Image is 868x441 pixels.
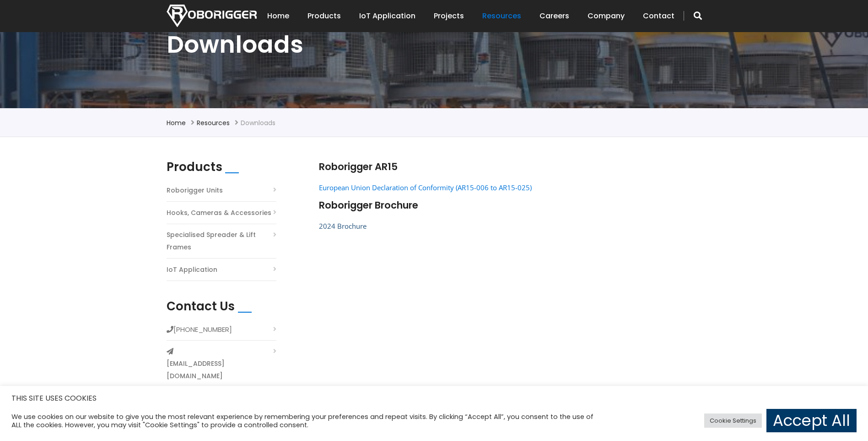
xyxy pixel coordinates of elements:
[167,207,271,219] a: Hooks, Cameras & Accessories
[588,2,625,30] a: Company
[434,2,464,30] a: Projects
[167,358,276,382] a: [EMAIL_ADDRESS][DOMAIN_NAME]
[167,299,235,314] h2: Contact Us
[11,413,603,429] div: We use cookies on our website to give you the most relevant experience by remembering your prefer...
[167,160,222,174] h2: Products
[167,184,223,197] a: Roborigger Units
[11,392,857,404] h5: THIS SITE USES COOKIES
[167,323,276,341] li: [PHONE_NUMBER]
[167,118,186,127] a: Home
[197,118,230,127] a: Resources
[167,5,257,27] img: Nortech
[643,2,674,30] a: Contact
[167,264,217,276] a: IoT Application
[482,2,521,30] a: Resources
[319,198,673,212] h3: Roborigger Brochure
[704,413,762,428] a: Cookie Settings
[167,29,702,60] h1: Downloads
[267,2,289,30] a: Home
[241,117,275,128] li: Downloads
[319,160,673,173] h3: Roborigger AR15
[766,409,857,432] a: Accept All
[359,2,415,30] a: IoT Application
[167,229,276,254] a: Specialised Spreader & Lift Frames
[319,183,532,192] a: European Union Declaration of Conformity (AR15-006 to AR15-025)
[307,2,341,30] a: Products
[319,221,367,231] a: 2024 Brochure
[539,2,569,30] a: Careers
